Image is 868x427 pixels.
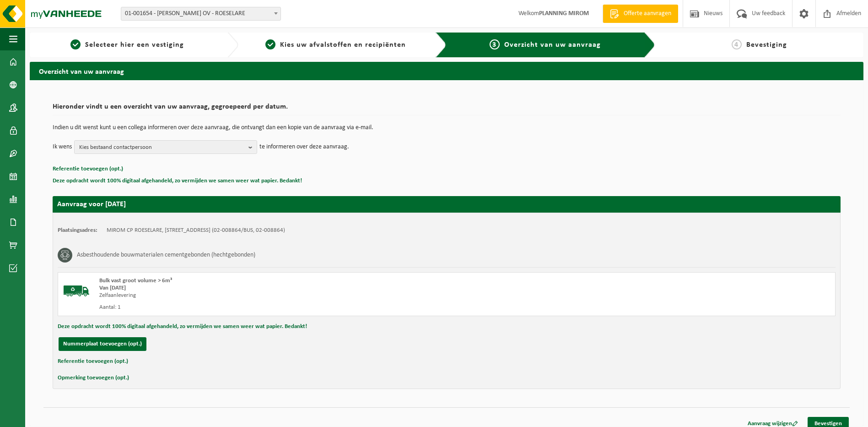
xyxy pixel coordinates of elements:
button: Deze opdracht wordt 100% digitaal afgehandeld, zo vermijden we samen weer wat papier. Bedankt! [58,321,307,333]
button: Nummerplaat toevoegen (opt.) [59,337,146,351]
span: Kies uw afvalstoffen en recipiënten [280,41,406,49]
button: Kies bestaand contactpersoon [74,140,257,154]
div: Zelfaanlevering [99,292,483,299]
span: Bevestiging [746,41,787,49]
span: Selecteer hier een vestiging [85,41,184,49]
p: Ik wens [53,140,72,154]
p: Indien u dit wenst kunt u een collega informeren over deze aanvraag, die ontvangt dan een kopie v... [53,125,841,131]
button: Opmerking toevoegen (opt.) [58,372,129,384]
strong: PLANNING MIROM [539,10,589,17]
span: Kies bestaand contactpersoon [79,141,245,154]
span: 01-001654 - MIROM ROESELARE OV - ROESELARE [121,7,281,21]
span: 4 [732,39,742,49]
span: Bulk vast groot volume > 6m³ [99,278,172,284]
span: Offerte aanvragen [621,9,674,18]
span: 3 [490,39,500,49]
button: Deze opdracht wordt 100% digitaal afgehandeld, zo vermijden we samen weer wat papier. Bedankt! [53,175,302,187]
span: Overzicht van uw aanvraag [504,41,601,49]
img: BL-SO-LV.png [63,277,90,305]
p: te informeren over deze aanvraag. [259,140,349,154]
a: 1Selecteer hier een vestiging [34,39,220,50]
button: Referentie toevoegen (opt.) [58,356,128,367]
strong: Aanvraag voor [DATE] [57,201,126,208]
a: 2Kies uw afvalstoffen en recipiënten [243,39,429,50]
strong: Plaatsingsadres: [58,227,97,233]
span: 2 [265,39,275,49]
span: 1 [70,39,81,49]
td: MIROM CP ROESELARE, [STREET_ADDRESS] (02-008864/BUS, 02-008864) [107,227,285,234]
strong: Van [DATE] [99,285,126,291]
div: Aantal: 1 [99,304,483,311]
h2: Overzicht van uw aanvraag [30,62,863,80]
a: Offerte aanvragen [603,5,678,23]
h3: Asbesthoudende bouwmaterialen cementgebonden (hechtgebonden) [77,248,255,263]
span: 01-001654 - MIROM ROESELARE OV - ROESELARE [121,7,280,20]
h2: Hieronder vindt u een overzicht van uw aanvraag, gegroepeerd per datum. [53,103,841,115]
button: Referentie toevoegen (opt.) [53,163,123,175]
